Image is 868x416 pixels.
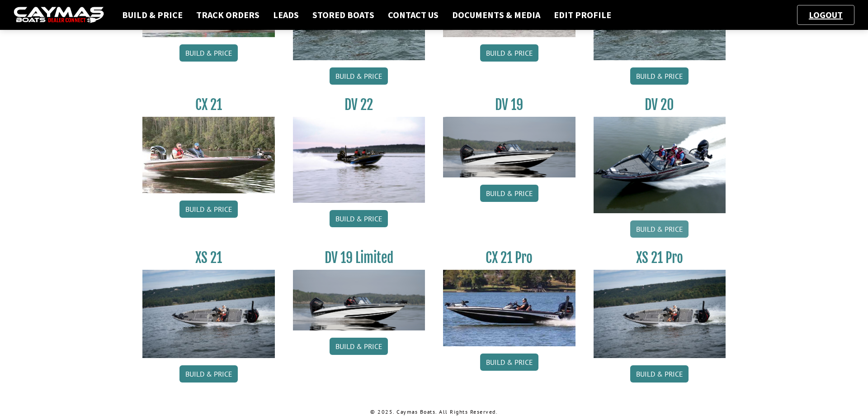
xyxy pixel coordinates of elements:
h3: XS 21 Pro [594,249,726,266]
img: caymas-dealer-connect-2ed40d3bc7270c1d8d7ffb4b79bf05adc795679939227970def78ec6f6c03838.gif [14,7,104,24]
a: Stored Boats [308,9,379,21]
a: Leads [269,9,303,21]
img: CX-21Pro_thumbnail.jpg [443,270,576,346]
a: Edit Profile [549,9,616,21]
h3: DV 19 [443,96,576,113]
a: Build & Price [330,210,388,227]
img: CX21_thumb.jpg [142,117,275,193]
a: Track Orders [192,9,264,21]
img: dv-19-ban_from_website_for_caymas_connect.png [293,270,425,330]
h3: CX 21 Pro [443,249,576,266]
a: Build & Price [330,338,388,355]
a: Build & Price [480,354,538,371]
a: Build & Price [330,67,388,85]
a: Build & Price [630,67,689,85]
a: Documents & Media [448,9,545,21]
a: Build & Price [179,201,238,218]
img: dv-19-ban_from_website_for_caymas_connect.png [443,117,576,177]
a: Build & Price [630,220,689,238]
h3: DV 22 [293,96,425,113]
a: Build & Price [480,185,538,202]
h3: DV 19 Limited [293,249,425,266]
img: XS_21_thumbnail.jpg [142,270,275,358]
img: XS_21_thumbnail.jpg [594,270,726,358]
img: DV_20_from_website_for_caymas_connect.png [594,117,726,213]
h3: CX 21 [142,96,275,113]
a: Build & Price [480,44,538,62]
a: Build & Price [630,365,689,383]
img: DV22_original_motor_cropped_for_caymas_connect.jpg [293,117,425,203]
a: Build & Price [179,365,238,383]
p: © 2025. Caymas Boats. All Rights Reserved. [142,408,726,416]
a: Logout [804,9,847,20]
h3: DV 20 [594,96,726,113]
a: Build & Price [179,44,238,62]
a: Build & Price [118,9,187,21]
h3: XS 21 [142,249,275,266]
a: Contact Us [383,9,443,21]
